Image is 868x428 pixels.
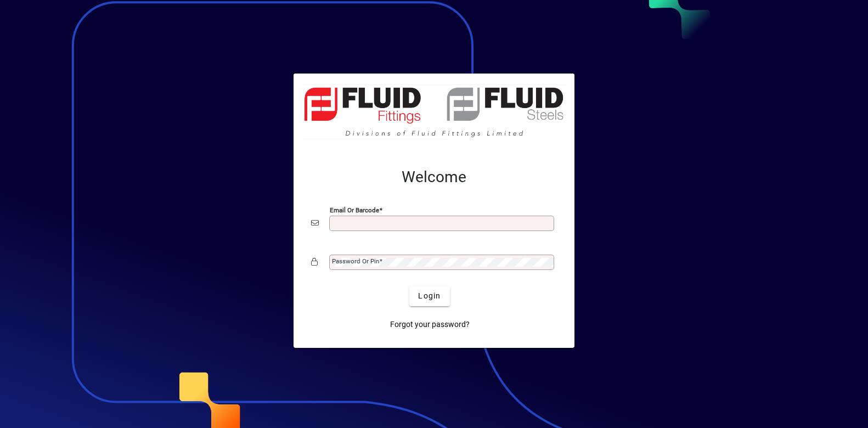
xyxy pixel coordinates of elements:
h2: Welcome [311,168,557,187]
a: Forgot your password? [386,315,474,335]
mat-label: Email or Barcode [330,206,379,213]
span: Forgot your password? [390,319,470,330]
mat-label: Password or Pin [332,257,379,265]
button: Login [409,286,449,306]
span: Login [418,290,441,302]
